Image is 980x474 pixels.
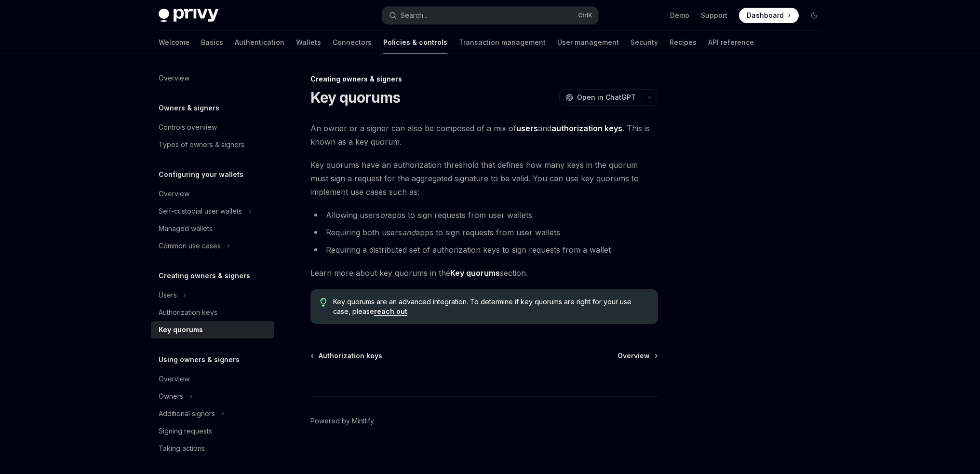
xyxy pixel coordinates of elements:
[151,321,274,339] a: Key quorums
[310,89,401,106] h1: Key quorums
[631,31,658,54] a: Security
[577,93,636,102] span: Open in ChatGPT
[401,10,428,21] div: Search...
[310,226,658,239] li: Requiring both users apps to sign requests from user wallets
[459,31,546,54] a: Transaction management
[151,304,274,321] a: Authorization keys
[557,31,619,54] a: User management
[159,205,242,217] div: Self-custodial user wallets
[151,119,274,136] a: Controls overview
[380,210,388,220] em: or
[159,307,217,318] div: Authorization keys
[618,351,650,361] span: Overview
[159,139,244,150] div: Types of owners & signers
[151,220,274,237] a: Managed wallets
[551,123,622,134] a: authorization keys
[559,89,642,106] button: Open in ChatGPT
[151,185,274,203] a: Overview
[159,240,221,252] div: Common use cases
[310,243,658,257] li: Requiring a distributed set of authorization keys to sign requests from a wallet
[670,11,689,20] a: Demo
[159,102,219,114] h5: Owners & signers
[159,408,215,420] div: Additional signers
[310,266,658,280] span: Learn more about key quorums in the section.
[151,440,274,457] a: Taking actions
[670,31,697,54] a: Recipes
[201,31,223,54] a: Basics
[235,31,284,54] a: Authentication
[159,122,217,133] div: Controls overview
[159,354,240,366] h5: Using owners & signers
[159,9,218,22] img: dark logo
[450,268,500,278] a: Key quorums
[333,297,648,316] span: Key quorums are an advanced integration. To determine if key quorums are right for your use case,...
[151,69,274,87] a: Overview
[333,31,372,54] a: Connectors
[618,351,657,361] a: Overview
[319,351,382,361] span: Authorization keys
[578,12,592,19] span: Ctrl K
[310,208,658,222] li: Allowing users apps to sign requests from user wallets
[374,307,407,316] a: reach out
[739,8,799,23] a: Dashboard
[151,370,274,388] a: Overview
[450,268,500,278] strong: Key quorums
[310,122,658,149] span: An owner or a signer can also be composed of a mix of and . This is known as a key quorum.
[159,169,243,180] h5: Configuring your wallets
[159,31,189,54] a: Welcome
[159,425,212,437] div: Signing requests
[311,351,382,361] a: Authorization keys
[310,416,374,426] a: Powered by Mintlify
[806,8,822,23] button: Toggle dark mode
[701,11,727,20] a: Support
[159,443,205,454] div: Taking actions
[159,373,189,385] div: Overview
[708,31,754,54] a: API reference
[159,188,189,200] div: Overview
[402,228,416,237] em: and
[151,136,274,153] a: Types of owners & signers
[159,289,177,301] div: Users
[151,422,274,440] a: Signing requests
[320,298,327,307] svg: Tip
[296,31,321,54] a: Wallets
[159,223,213,234] div: Managed wallets
[310,158,658,199] span: Key quorums have an authorization threshold that defines how many keys in the quorum must sign a ...
[382,7,598,24] button: Search...CtrlK
[516,123,538,134] a: users
[159,72,189,84] div: Overview
[383,31,447,54] a: Policies & controls
[747,11,784,20] span: Dashboard
[159,324,203,336] div: Key quorums
[159,270,250,282] h5: Creating owners & signers
[310,74,658,84] div: Creating owners & signers
[159,391,183,402] div: Owners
